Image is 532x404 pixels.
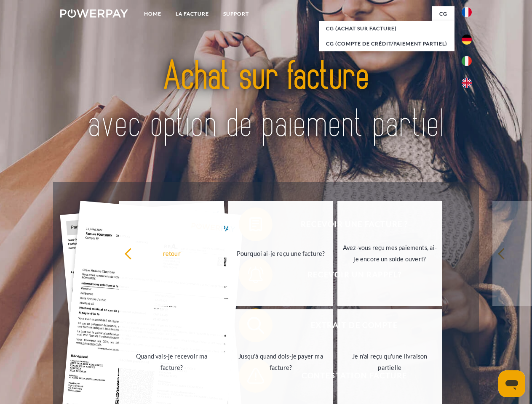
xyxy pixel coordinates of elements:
img: logo-powerpay-white.svg [60,9,128,18]
a: Avez-vous reçu mes paiements, ai-je encore un solde ouvert? [337,201,442,306]
img: de [462,35,472,45]
div: Avez-vous reçu mes paiements, ai-je encore un solde ouvert? [342,242,437,265]
a: CG [432,6,454,21]
a: LA FACTURE [168,6,216,21]
div: Quand vais-je recevoir ma facture? [124,351,219,373]
div: retour [124,247,219,259]
div: Pourquoi ai-je reçu une facture? [233,247,328,259]
a: CG (Compte de crédit/paiement partiel) [319,36,454,51]
a: CG (achat sur facture) [319,21,454,36]
img: fr [462,7,472,17]
a: Home [137,6,168,21]
img: it [462,56,472,66]
iframe: Bouton de lancement de la fenêtre de messagerie [498,370,525,397]
a: Support [216,6,256,21]
div: Je n'ai reçu qu'une livraison partielle [342,351,437,373]
img: title-powerpay_fr.svg [80,40,452,161]
img: en [462,78,472,88]
div: Jusqu'à quand dois-je payer ma facture? [233,351,328,373]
